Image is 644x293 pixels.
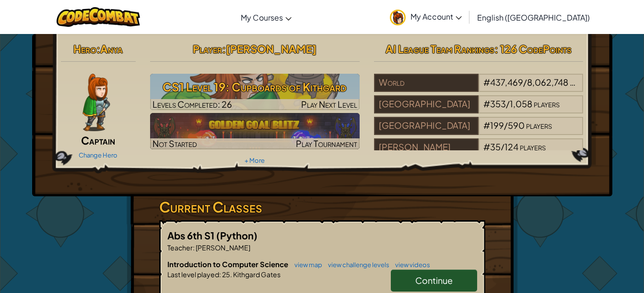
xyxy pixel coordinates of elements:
[374,83,584,94] a: World#437,469/8,062,748players
[150,113,360,149] img: Golden Goal
[520,141,546,152] span: players
[232,270,281,279] span: Kithgard Gates
[506,98,510,109] span: /
[510,98,532,109] span: 1,058
[374,117,479,135] div: [GEOGRAPHIC_DATA]
[410,11,462,22] span: My Account
[167,270,219,279] span: Last level played
[490,120,504,131] span: 199
[222,42,226,56] span: :
[301,99,357,110] span: Play Next Level
[167,229,216,241] span: Abs 6th S1
[490,77,523,88] span: 437,469
[216,229,258,241] span: (Python)
[490,141,501,152] span: 35
[374,74,479,92] div: World
[477,12,590,23] span: English ([GEOGRAPHIC_DATA])
[193,243,195,252] span: :
[79,151,117,159] a: Change Hero
[236,4,296,30] a: My Courses
[152,99,232,110] span: Levels Completed: 26
[150,74,360,110] img: CS1 Level 19: Cupboards of Kithgard
[81,134,115,147] span: Captain
[152,138,197,149] span: Not Started
[385,2,467,32] a: My Account
[323,261,389,269] a: view challenge levels
[73,42,96,56] span: Hero
[483,141,490,152] span: #
[483,120,490,131] span: #
[483,77,490,88] span: #
[508,120,525,131] span: 590
[100,42,123,56] span: Anya
[504,141,518,152] span: 124
[290,261,322,269] a: view map
[226,42,316,56] span: [PERSON_NAME]
[527,77,568,88] span: 8,062,748
[494,42,572,56] span: : 126 CodePoints
[159,196,485,218] h3: Current Classes
[374,126,584,137] a: [GEOGRAPHIC_DATA]#199/590players
[490,98,506,109] span: 353
[374,138,479,157] div: [PERSON_NAME]
[374,147,584,158] a: [PERSON_NAME]#35/124players
[296,138,357,149] span: Play Tournament
[150,76,360,98] h3: CS1 Level 19: Cupboards of Kithgard
[245,157,265,164] a: + More
[150,74,360,110] a: Play Next Level
[193,42,222,56] span: Player
[219,270,221,279] span: :
[534,98,560,109] span: players
[472,4,595,30] a: English ([GEOGRAPHIC_DATA])
[167,259,290,269] span: Introduction to Computer Science
[504,120,508,131] span: /
[96,42,100,56] span: :
[82,74,110,131] img: captain-pose.png
[167,243,193,252] span: Teacher
[390,261,430,269] a: view videos
[221,270,232,279] span: 25.
[390,10,406,25] img: avatar
[195,243,250,252] span: [PERSON_NAME]
[374,95,479,113] div: [GEOGRAPHIC_DATA]
[241,12,283,23] span: My Courses
[526,120,552,131] span: players
[386,42,494,56] span: AI League Team Rankings
[501,141,504,152] span: /
[374,104,584,115] a: [GEOGRAPHIC_DATA]#353/1,058players
[483,98,490,109] span: #
[415,275,453,286] span: Continue
[523,77,527,88] span: /
[150,113,360,149] a: Not StartedPlay Tournament
[57,7,141,27] img: CodeCombat logo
